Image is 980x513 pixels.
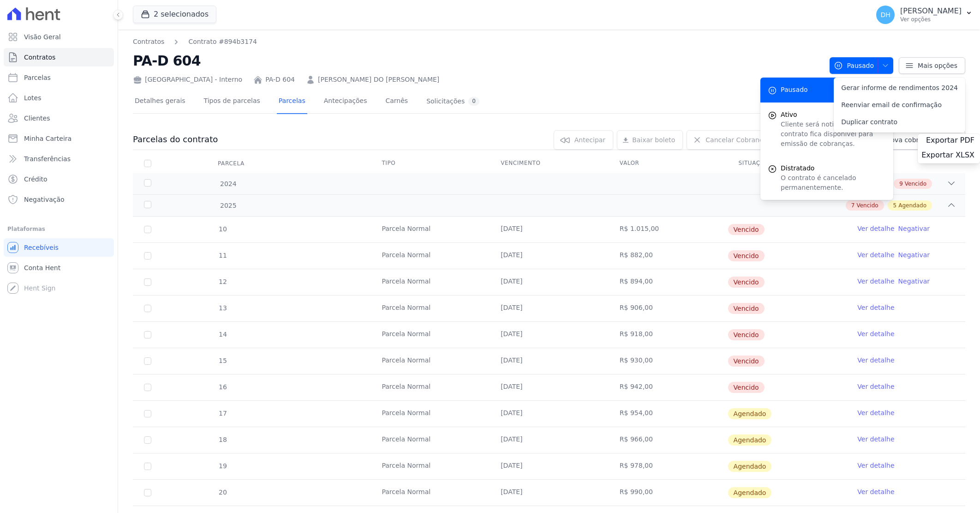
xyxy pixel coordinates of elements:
[277,90,307,114] a: Parcelas
[760,156,893,200] a: Distratado O contrato é cancelado permanentemente.
[133,90,187,114] a: Detalhes gerais
[4,28,114,46] a: Visão Geral
[218,462,227,470] span: 19
[370,401,490,427] td: Parcela Normal
[490,322,609,348] td: [DATE]
[728,303,765,314] span: Vencido
[370,269,490,295] td: Parcela Normal
[490,296,609,321] td: [DATE]
[133,37,257,47] nav: Breadcrumb
[24,93,42,103] span: Lotes
[144,331,151,338] input: default
[834,57,874,74] span: Pausado
[218,225,227,233] span: 10
[728,487,772,498] span: Agendado
[24,73,51,82] span: Parcelas
[893,201,897,210] span: 5
[857,224,894,233] a: Ver detalhe
[220,201,237,211] span: 2025
[900,16,962,23] p: Ver opções
[728,224,765,235] span: Vencido
[144,305,151,312] input: default
[905,180,926,188] span: Vencido
[207,154,256,173] div: Parcela
[921,151,976,162] a: Exportar XLSX
[144,436,151,444] input: default
[4,259,114,277] a: Conta Hent
[728,408,772,419] span: Agendado
[24,53,55,62] span: Contratos
[426,97,479,106] div: Solicitações
[4,109,114,127] a: Clientes
[857,408,894,417] a: Ver detalhe
[728,435,772,446] span: Agendado
[370,154,490,173] th: Tipo
[918,61,957,70] span: Mais opções
[218,252,227,259] span: 11
[218,489,227,496] span: 20
[133,50,822,71] h2: PA-D 604
[728,277,765,288] span: Vencido
[144,410,151,417] input: default
[383,90,410,114] a: Carnês
[898,225,930,232] a: Negativar
[899,180,903,188] span: 9
[857,277,894,286] a: Ver detalhe
[609,374,728,400] td: R$ 942,00
[856,201,878,210] span: Vencido
[4,68,114,87] a: Parcelas
[899,57,965,74] a: Mais opções
[4,238,114,257] a: Recebíveis
[218,357,227,364] span: 15
[7,223,110,235] div: Plataformas
[857,382,894,391] a: Ver detalhe
[880,12,890,18] span: DH
[133,134,218,145] h3: Parcelas do contrato
[24,114,50,123] span: Clientes
[144,226,151,233] input: default
[781,85,808,95] span: Pausado
[370,453,490,479] td: Parcela Normal
[220,179,237,189] span: 2024
[898,278,930,285] a: Negativar
[144,384,151,391] input: default
[24,195,65,204] span: Negativação
[609,427,728,453] td: R$ 966,00
[609,322,728,348] td: R$ 918,00
[370,217,490,242] td: Parcela Normal
[869,2,980,28] button: DH [PERSON_NAME] Ver opções
[834,97,965,114] a: Reenviar email de confirmação
[370,374,490,400] td: Parcela Normal
[133,75,242,84] div: [GEOGRAPHIC_DATA] - Interno
[188,37,257,47] a: Contrato #894b3174
[133,37,164,47] a: Contratos
[318,75,439,84] a: [PERSON_NAME] DO [PERSON_NAME]
[370,348,490,374] td: Parcela Normal
[4,89,114,107] a: Lotes
[728,329,765,340] span: Vencido
[609,154,728,173] th: Valor
[490,243,609,269] td: [DATE]
[857,303,894,312] a: Ver detalhe
[781,173,886,193] p: O contrato é cancelado permanentemente.
[218,383,227,391] span: 16
[834,79,965,97] a: Gerar informe de rendimentos 2024
[609,269,728,295] td: R$ 894,00
[857,435,894,444] a: Ver detalhe
[4,190,114,209] a: Negativação
[609,453,728,479] td: R$ 978,00
[609,243,728,269] td: R$ 882,00
[728,250,765,261] span: Vencido
[728,461,772,472] span: Agendado
[490,401,609,427] td: [DATE]
[921,151,974,160] span: Exportar XLSX
[926,136,974,145] span: Exportar PDF
[898,251,930,259] a: Negativar
[781,163,886,173] span: Distratado
[4,150,114,168] a: Transferências
[490,427,609,453] td: [DATE]
[760,103,893,156] button: Ativo Cliente será notificado e o contrato fica disponível para emissão de cobranças.
[926,136,976,147] a: Exportar PDF
[609,401,728,427] td: R$ 954,00
[609,217,728,242] td: R$ 1.015,00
